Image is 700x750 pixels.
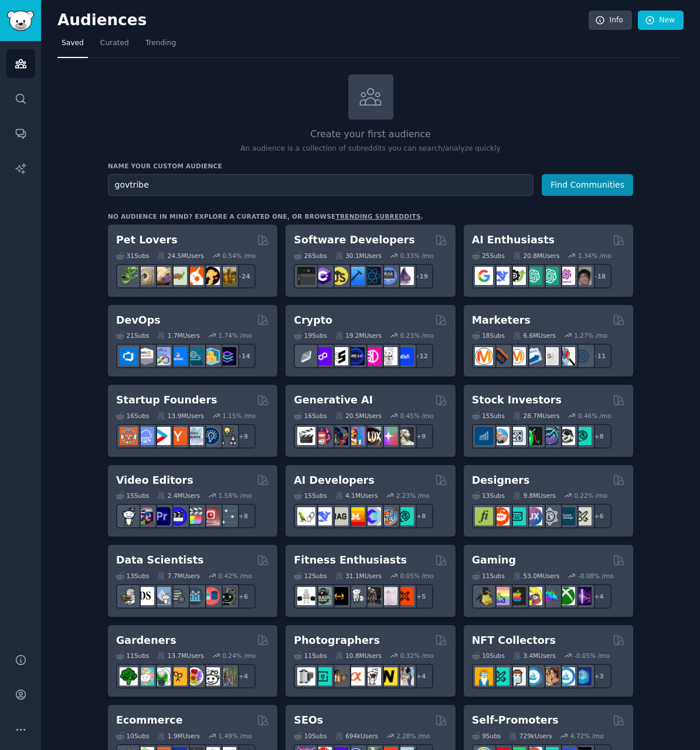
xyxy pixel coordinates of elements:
img: dalle2 [314,427,332,445]
div: 7.7M Users [157,572,200,580]
img: content_marketing [475,347,493,365]
div: 21 Sub s [116,331,149,340]
img: OpenSourceAI [363,507,381,525]
div: + 24 [231,264,256,289]
img: postproduction [218,507,236,525]
div: + 12 [409,344,433,368]
img: CryptoNews [379,347,397,365]
img: streetphotography [314,667,332,685]
h2: Self-Promoters [472,713,559,728]
div: 4.72 % /mo [570,732,604,740]
h2: AI Developers [294,473,374,488]
img: NFTExchange [475,667,493,685]
img: analytics [185,587,203,605]
img: AskMarketing [508,347,526,365]
h2: Photographers [294,633,380,648]
img: iOSProgramming [346,267,365,285]
span: Curated [100,38,129,49]
img: userexperience [541,507,559,525]
img: technicalanalysis [573,427,592,445]
img: UXDesign [524,507,542,525]
h2: AI Enthusiasts [472,233,555,247]
div: 0.22 % /mo [574,491,607,500]
div: 30.1M Users [335,252,382,260]
img: linux_gaming [475,587,493,605]
a: Info [589,11,632,30]
div: 4.1M Users [335,491,378,500]
img: GoogleGeminiAI [475,267,493,285]
a: Saved [57,34,88,58]
h2: Crypto [294,313,332,328]
div: 0.42 % /mo [219,572,252,580]
h2: Designers [472,473,530,488]
h2: Marketers [472,313,531,328]
div: 3.4M Users [513,651,556,660]
div: -0.05 % /mo [574,651,610,660]
img: LangChain [297,507,315,525]
img: CryptoArt [541,667,559,685]
div: 6.6M Users [513,331,556,340]
img: OpenseaMarket [557,667,575,685]
h2: Audiences [57,11,589,30]
img: datascience [136,587,154,605]
img: NFTmarket [508,667,526,685]
h2: NFT Collectors [472,633,556,648]
img: defiblockchain [363,347,381,365]
img: leopardgeckos [152,267,171,285]
img: FluxAI [363,427,381,445]
img: GymMotivation [314,587,332,605]
img: Nikon [379,667,397,685]
div: 2.23 % /mo [396,491,430,500]
div: 16 Sub s [294,412,327,420]
h2: Generative AI [294,393,373,408]
input: Pick a short name, like "Digital Marketers" or "Movie-Goers" [108,174,534,196]
img: MistralAI [346,507,365,525]
img: physicaltherapy [379,587,397,605]
img: gopro [120,507,138,525]
span: Trending [145,38,176,49]
div: 13 Sub s [472,491,505,500]
img: learndesign [557,507,575,525]
img: vegetablegardening [120,667,138,685]
div: + 4 [231,664,256,688]
img: csharp [314,267,332,285]
img: PlatformEngineers [218,347,236,365]
img: GamerPals [524,587,542,605]
img: Youtubevideo [202,507,220,525]
img: software [297,267,315,285]
img: UX_Design [573,507,592,525]
img: data [218,587,236,605]
img: GardenersWorld [218,667,236,685]
img: DevOpsLinks [169,347,187,365]
img: PetAdvice [202,267,220,285]
img: premiere [152,507,171,525]
img: bigseo [491,347,509,365]
div: + 8 [409,504,433,528]
h2: Create your first audience [108,127,633,142]
img: UrbanGardening [202,667,220,685]
img: dataengineering [169,587,187,605]
img: chatgpt_promptDesign [524,267,542,285]
div: 1.34 % /mo [578,252,611,260]
div: + 11 [587,344,611,368]
div: + 9 [409,424,433,449]
img: Emailmarketing [524,347,542,365]
span: Saved [62,38,84,49]
img: web3 [346,347,365,365]
img: ycombinator [169,427,187,445]
button: Find Communities [542,174,633,196]
div: + 9 [231,424,256,449]
div: 15 Sub s [116,491,149,500]
img: platformengineering [185,347,203,365]
img: turtle [169,267,187,285]
img: NFTMarketplace [491,667,509,685]
div: + 19 [409,264,433,289]
img: Forex [508,427,526,445]
div: 0.54 % /mo [222,252,256,260]
img: Trading [524,427,542,445]
img: DigitalItems [573,667,592,685]
h2: Video Editors [116,473,193,488]
img: DeepSeek [491,267,509,285]
img: editors [136,507,154,525]
img: azuredevops [120,347,138,365]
